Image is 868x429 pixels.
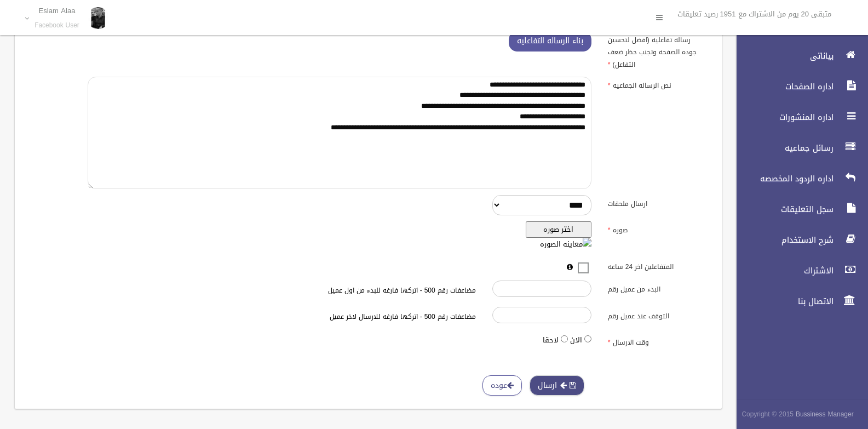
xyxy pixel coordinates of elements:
[727,44,868,68] a: بياناتى
[727,265,837,276] span: الاشتراك
[727,136,868,160] a: رسائل جماعيه
[530,375,584,396] button: ارسال
[600,307,715,322] label: التوقف عند عميل رقم
[203,313,476,321] h6: مضاعفات رقم 500 - اتركها فارغه للارسال لاخر عميل
[727,75,868,99] a: اداره الصفحات
[600,221,715,237] label: صوره
[540,238,591,251] img: معاينه الصوره
[727,142,837,153] span: رسائل جماعيه
[600,281,715,296] label: البدء من عميل رقم
[727,112,837,123] span: اداره المنشورات
[796,408,854,420] strong: Bussiness Manager
[727,50,837,61] span: بياناتى
[727,296,837,307] span: الاتصال بنا
[727,204,837,215] span: سجل التعليقات
[35,21,79,30] small: Facebook User
[727,197,868,221] a: سجل التعليقات
[203,287,476,294] h6: مضاعفات رقم 500 - اتركها فارغه للبدء من اول عميل
[543,334,559,347] label: لاحقا
[600,333,715,348] label: وقت الارسال
[509,31,591,52] button: بناء الرساله التفاعليه
[727,259,868,283] a: الاشتراك
[727,167,868,191] a: اداره الردود المخصصه
[727,289,868,313] a: الاتصال بنا
[600,258,715,273] label: المتفاعلين اخر 24 ساعه
[741,408,794,420] span: Copyright © 2015
[526,221,591,238] button: اختر صوره
[727,228,868,252] a: شرح الاستخدام
[570,334,582,347] label: الان
[600,31,715,71] label: رساله تفاعليه (افضل لتحسين جوده الصفحه وتجنب حظر ضعف التفاعل)
[600,77,715,92] label: نص الرساله الجماعيه
[727,234,837,245] span: شرح الاستخدام
[600,195,715,210] label: ارسال ملحقات
[35,7,79,15] p: Eslam Alaa
[727,173,837,184] span: اداره الردود المخصصه
[727,81,837,92] span: اداره الصفحات
[482,375,522,396] a: عوده
[727,105,868,129] a: اداره المنشورات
